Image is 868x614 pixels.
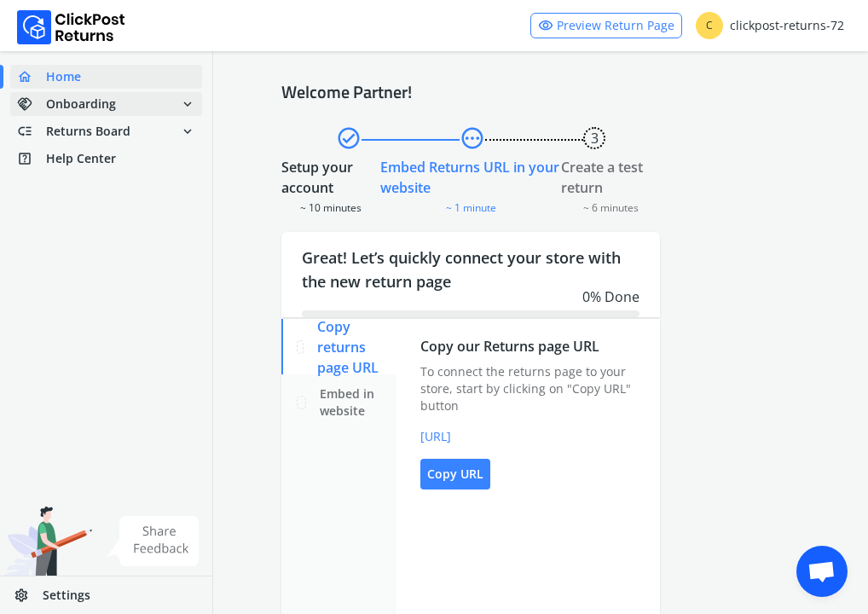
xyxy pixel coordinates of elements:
[583,127,605,149] button: 3
[380,198,561,215] div: ~ 1 minute
[281,82,800,102] h4: Welcome Partner!
[320,385,383,420] span: Embed in website
[530,13,682,38] a: visibilityPreview Return Page
[180,92,195,116] span: expand_more
[420,363,636,414] div: To connect the returns page to your store, start by clicking on "Copy URL" button
[380,157,561,198] div: Embed Returns URL in your website
[281,157,380,198] div: Setup your account
[281,232,660,341] div: Great! Let’s quickly connect your store with the new return page
[336,123,362,153] span: check_circle
[107,516,200,566] img: share feedback
[43,587,90,604] span: Settings
[561,157,660,198] div: Create a test return
[538,14,553,38] span: visibility
[281,198,380,215] div: ~ 10 minutes
[14,583,43,607] span: settings
[46,123,130,140] span: Returns Board
[796,546,848,597] div: Open chat
[10,65,202,89] a: homeHome
[17,92,46,116] span: handshake
[10,147,202,171] a: help_centerHelp Center
[180,119,195,143] span: expand_more
[420,428,636,445] a: [URL]
[17,65,46,89] span: home
[460,123,485,153] span: pending
[696,12,723,39] span: C
[696,12,844,39] div: clickpost-returns-72
[17,147,46,171] span: help_center
[302,287,639,307] div: 0 % Done
[317,316,383,378] span: Copy returns page URL
[17,119,46,143] span: low_priority
[420,336,636,356] div: Copy our Returns page URL
[561,198,660,215] div: ~ 6 minutes
[46,150,116,167] span: Help Center
[46,68,81,85] span: Home
[420,459,490,489] button: Copy URL
[17,10,125,44] img: Logo
[46,96,116,113] span: Onboarding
